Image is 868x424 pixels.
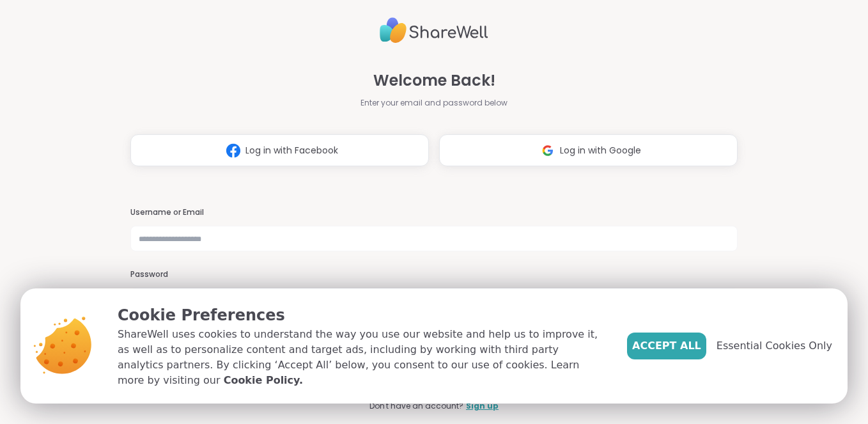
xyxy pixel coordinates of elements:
[466,400,499,412] a: Sign up
[439,134,738,166] button: Log in with Google
[130,207,738,218] h3: Username or Email
[118,304,607,327] p: Cookie Preferences
[373,69,495,92] span: Welcome Back!
[245,144,338,157] span: Log in with Facebook
[717,338,832,354] span: Essential Cookies Only
[360,97,508,109] span: Enter your email and password below
[221,139,245,162] img: ShareWell Logomark
[560,144,641,157] span: Log in with Google
[536,139,560,162] img: ShareWell Logomark
[224,373,303,388] a: Cookie Policy.
[627,333,706,359] button: Accept All
[369,400,463,412] span: Don't have an account?
[380,12,488,49] img: ShareWell Logo
[632,338,701,354] span: Accept All
[130,134,429,166] button: Log in with Facebook
[118,327,607,388] p: ShareWell uses cookies to understand the way you use our website and help us to improve it, as we...
[130,269,738,280] h3: Password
